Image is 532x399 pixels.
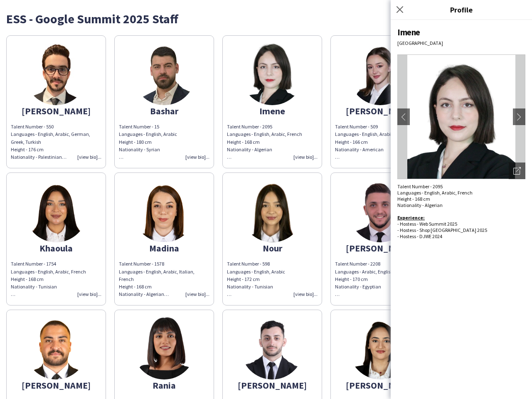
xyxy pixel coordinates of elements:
[119,382,209,389] div: Rania
[397,221,525,227] div: - Hostess - Web Summit 2025
[25,317,87,379] img: thumb-c2f230e7-25c6-46bf-992b-1f5307024919.png
[11,123,90,153] span: Talent Number - 550 Languages - English, Arabic, German, Greek, Turkish Height - 176 cm
[335,123,393,160] span: Talent Number - 509 Languages - English, Arabic Height - 166 cm Nationality - American
[119,244,209,252] div: Madina
[11,107,101,115] div: [PERSON_NAME]
[133,43,195,105] img: thumb-e29815ac-9fad-42b3-a9ff-ead81f74f854.png
[391,4,532,15] h3: Profile
[119,107,209,115] div: Bashar
[6,12,526,25] div: ESS - Google Summit 2025 Staff
[227,261,270,267] span: Talent Number - 598
[227,268,318,298] div: Languages - English, Arabic
[397,183,473,208] span: Talent Number - 2095 Languages - English, Arabic, French Height - 168 cm Nationality - Algerian
[335,107,426,115] div: [PERSON_NAME]
[241,43,303,105] img: thumb-8df6006b-d79e-4382-807e-eba75bc9d865.png
[227,382,318,389] div: [PERSON_NAME]
[349,43,411,105] img: thumb-6635f156c0799.jpeg
[335,382,426,389] div: [PERSON_NAME]
[25,180,87,242] img: thumb-9a9ff44f-5835-405c-a040-e6c2a10ea8b0.png
[335,261,393,297] span: Talent Number - 2208 Languages - Arabic, English Height - 170 cm Nationality - Egyptian
[11,276,101,283] div: Height - 168 cm
[397,54,525,179] img: Crew avatar or photo
[11,283,101,291] div: Nationality - Tunisian
[11,268,101,276] div: Languages - English, Arabic, French
[11,261,56,267] span: Talent Number - 1754
[227,244,318,252] div: Nour
[241,317,303,379] img: thumb-40ff2c9b-ebbd-4311-97ef-3bcbfbccfb02.png
[397,214,425,221] b: Experience:
[133,180,195,242] img: thumb-a18bc25b-51cf-4ad9-9c0e-ff908883718e.png
[397,27,525,38] div: Imene
[11,154,66,160] span: Nationality - Palestinian
[397,40,525,46] div: [GEOGRAPHIC_DATA]
[119,261,164,267] span: Talent Number - 1578
[227,276,318,298] div: Height - 172 cm Nationality - Tunisian
[11,382,101,389] div: [PERSON_NAME]
[335,244,426,252] div: [PERSON_NAME]
[119,123,177,160] span: Talent Number - 15 Languages - English, Arabic Height - 180 cm Nationality - Syrian
[227,123,302,160] span: Talent Number - 2095 Languages - English, Arabic, French Height - 168 cm Nationality - Algerian
[11,244,101,252] div: Khaoula
[241,180,303,242] img: thumb-33402f92-3f0a-48ee-9b6d-2e0525ee7c28.png
[397,227,525,233] div: - Hostess - Shop [GEOGRAPHIC_DATA] 2025
[509,163,525,179] div: Open photos pop-in
[133,317,195,379] img: thumb-6f20f6ed-18b4-4679-a3e7-ec9ddcdfbd7e.png
[25,43,87,105] img: thumb-66f4723a4b9e6.jpeg
[349,317,411,379] img: thumb-a12b3c91-694c-4f83-9c11-78f853c9de3f.png
[397,233,525,239] div: - Hostess - DJWE 2024
[227,107,318,115] div: Imene
[119,268,195,298] span: Languages - English, Arabic, Italian, French Height - 168 cm Nationality - Algerian
[349,180,411,242] img: thumb-ac60750c-5355-4772-93c3-b99938b36327.png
